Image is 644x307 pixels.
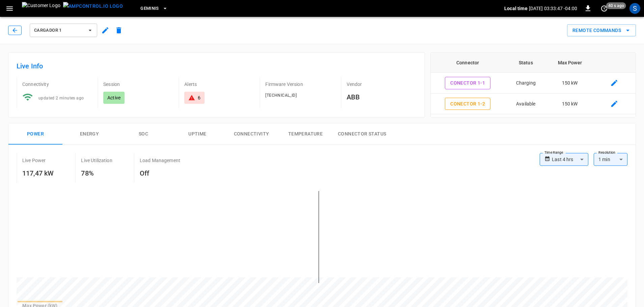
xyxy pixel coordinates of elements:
button: Power [8,123,62,145]
div: Last 4 hrs [552,153,588,166]
button: Connector Status [332,123,392,145]
td: 150 kW [547,114,593,135]
td: Available [505,94,547,115]
button: Remote Commands [567,24,636,37]
h6: Off [140,168,180,179]
span: [TECHNICAL_ID] [265,93,297,98]
button: Energy [62,123,116,145]
p: Active [107,94,120,101]
th: Max Power [547,53,593,73]
label: Time Range [544,150,563,155]
p: Firmware Version [265,81,335,88]
td: Preparing [505,114,547,135]
h6: ABB [347,92,417,102]
th: Status [505,53,547,73]
p: Connectivity [22,81,92,88]
p: Session [103,81,173,88]
span: Geminis [140,5,159,12]
table: connector table [431,53,636,156]
label: Resolution [598,150,615,155]
td: Charging [505,73,547,94]
p: Live Power [22,157,46,164]
button: Uptime [170,123,224,145]
th: Connector [431,53,505,73]
td: 150 kW [547,94,593,115]
td: 150 kW [547,73,593,94]
h6: 117,47 kW [22,168,54,179]
span: updated 2 minutes ago [38,96,84,100]
img: Customer Logo [22,2,60,15]
h6: Live Info [17,61,417,71]
p: Vendor [347,81,417,88]
img: ampcontrol.io logo [63,2,123,10]
p: Load Management [140,157,180,164]
div: profile-icon [629,3,640,14]
p: Live Utilization [81,157,112,164]
div: remote commands options [567,24,636,37]
p: Alerts [184,81,254,88]
p: Local time [504,5,528,12]
span: Cargador 1 [34,27,84,34]
h6: 78% [81,168,112,179]
div: 1 min [594,153,627,166]
button: Conector 1-1 [445,77,490,89]
button: set refresh interval [599,3,610,14]
button: Geminis [138,2,170,15]
button: Cargador 1 [30,24,97,37]
button: Conector 1-2 [445,98,490,110]
div: 6 [198,94,200,101]
button: Temperature [278,123,332,145]
span: 40 s ago [606,2,626,9]
button: SOC [116,123,170,145]
p: [DATE] 03:33:47 -04:00 [529,5,577,12]
button: Connectivity [224,123,278,145]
